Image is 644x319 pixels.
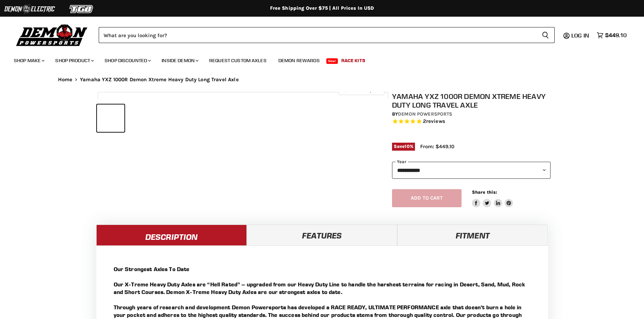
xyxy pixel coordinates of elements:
[3,2,56,16] img: Demon Electric Logo 2
[420,143,454,150] span: From: $449.10
[472,190,497,195] span: Share this:
[97,104,124,132] button: IMAGE thumbnail
[44,5,600,11] div: Free Shipping Over $75 | All Prices In USD
[80,77,239,83] span: Yamaha YXZ 1000R Demon Xtreme Heavy Duty Long Travel Axle
[392,110,551,118] div: by
[392,162,551,179] select: year
[336,53,370,68] a: Race Kits
[44,77,600,83] nav: Breadcrumbs
[426,118,445,125] span: reviews
[398,111,452,117] a: Demon Powersports
[156,53,203,68] a: Inside Demon
[99,27,555,43] form: Product
[392,118,551,125] span: Rated 5.0 out of 5 stars 2 reviews
[605,32,627,39] span: $449.10
[342,87,381,93] span: Click to expand
[14,23,90,47] img: Demon Powersports
[56,2,108,16] img: TGB Logo 2
[405,144,409,149] span: 10
[204,53,272,68] a: Request Custom Axles
[50,53,98,68] a: Shop Product
[536,27,555,43] button: Search
[392,143,415,150] span: Save %
[593,30,630,40] a: $449.10
[397,225,548,245] a: Fitment
[571,32,589,39] span: Log in
[99,27,536,43] input: Search
[58,77,73,83] a: Home
[9,53,49,68] a: Shop Make
[96,225,247,245] a: Description
[247,225,397,245] a: Features
[472,189,513,208] aside: Share this:
[273,53,325,68] a: Demon Rewards
[326,58,338,64] span: New!
[9,51,625,68] ul: Main menu
[568,32,593,39] a: Log in
[423,118,445,125] span: 2 reviews
[99,53,155,68] a: Shop Discounted
[392,92,551,109] h1: Yamaha YXZ 1000R Demon Xtreme Heavy Duty Long Travel Axle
